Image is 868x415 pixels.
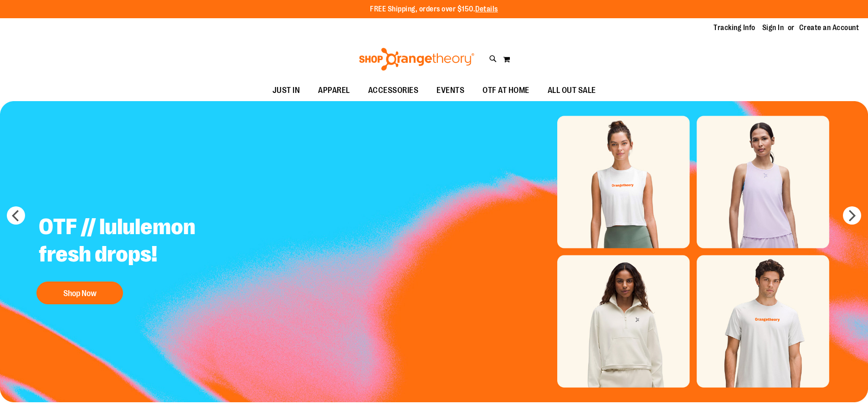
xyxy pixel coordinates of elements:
span: ALL OUT SALE [548,80,596,101]
h2: OTF // lululemon fresh drops! [32,206,258,277]
span: APPAREL [318,80,350,101]
a: Sign In [762,23,784,33]
span: ACCESSORIES [368,80,419,101]
span: JUST IN [272,80,300,101]
button: prev [7,206,25,225]
p: FREE Shipping, orders over $150. [370,4,498,15]
a: Create an Account [799,23,859,33]
button: next [843,206,861,225]
a: OTF // lululemon fresh drops! Shop Now [32,206,258,309]
button: Shop Now [36,282,123,304]
span: EVENTS [437,80,464,101]
span: OTF AT HOME [483,80,529,101]
a: Details [475,5,498,13]
img: Shop Orangetheory [358,48,476,71]
a: Tracking Info [714,23,755,33]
